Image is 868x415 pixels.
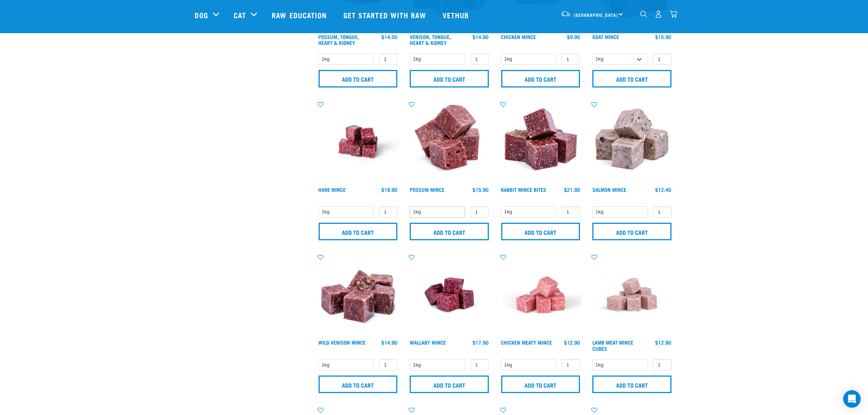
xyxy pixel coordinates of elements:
[379,206,397,218] input: 1
[473,340,489,345] div: $17.90
[655,340,672,345] div: $12.90
[319,35,359,44] a: Possum, Tongue, Heart & Kidney
[655,187,672,193] div: $12.40
[591,101,673,183] img: 1141 Salmon Mince 01
[655,10,662,18] img: user.png
[501,341,552,344] a: Chicken Meaty Mince
[653,206,672,218] input: 1
[471,206,489,218] input: 1
[319,188,346,191] a: Hare Mince
[562,206,580,218] input: 1
[670,10,677,18] img: home-icon@2x.png
[410,223,489,240] input: Add to cart
[562,359,580,371] input: 1
[592,376,672,393] input: Add to cart
[567,34,580,40] div: $9.90
[501,70,580,88] input: Add to cart
[592,35,619,38] a: Goat Mince
[501,376,580,393] input: Add to cart
[319,70,398,88] input: Add to cart
[564,340,580,345] div: $12.90
[379,54,397,65] input: 1
[379,359,397,371] input: 1
[591,253,673,336] img: Lamb Meat Mince
[264,0,336,30] a: Raw Education
[471,359,489,371] input: 1
[410,341,446,344] a: Wallaby Mince
[381,34,397,40] div: $14.50
[501,188,546,191] a: Rabbit Mince Bites
[410,70,489,88] input: Add to cart
[381,187,397,193] div: $18.90
[319,341,366,344] a: Wild Venison Mince
[499,253,582,336] img: Chicken Meaty Mince
[562,54,580,65] input: 1
[592,188,626,191] a: Salmon Mince
[655,34,672,40] div: $15.90
[501,35,536,38] a: Chicken Mince
[195,9,208,20] a: Dog
[381,340,397,345] div: $14.90
[410,376,489,393] input: Add to cart
[501,223,580,240] input: Add to cart
[499,101,582,183] img: Whole Minced Rabbit Cubes 01
[336,0,435,30] a: Get started with Raw
[592,70,672,88] input: Add to cart
[653,54,672,65] input: 1
[435,0,478,30] a: Vethub
[408,101,491,183] img: 1102 Possum Mince 01
[473,34,489,40] div: $14.90
[640,11,647,18] img: home-icon-1@2x.png
[471,54,489,65] input: 1
[234,9,246,20] a: Cat
[592,341,633,349] a: Lamb Meat Mince Cubes
[408,253,491,336] img: Wallaby Mince 1675
[653,359,672,371] input: 1
[473,187,489,193] div: $15.90
[410,188,444,191] a: Possum Mince
[319,376,398,393] input: Add to cart
[410,35,451,44] a: Venison, Tongue, Heart & Kidney
[317,253,400,336] img: Pile Of Cubed Wild Venison Mince For Pets
[843,390,861,408] div: Open Intercom Messenger
[564,187,580,193] div: $21.90
[561,11,571,17] img: van-moving.png
[317,101,400,183] img: Raw Essentials Hare Mince Raw Bites For Cats & Dogs
[592,223,672,240] input: Add to cart
[574,13,618,16] span: [GEOGRAPHIC_DATA]
[319,223,398,240] input: Add to cart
